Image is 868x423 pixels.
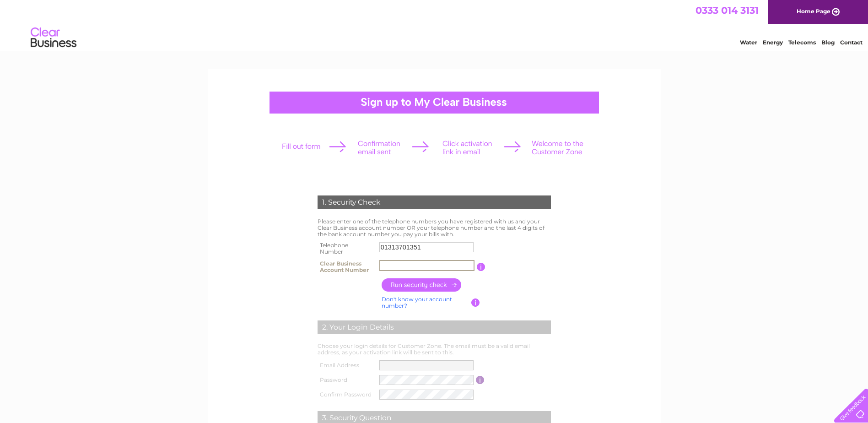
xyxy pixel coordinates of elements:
[30,24,77,52] img: logo.png
[315,373,377,387] th: Password
[218,5,651,44] div: Clear Business is a trading name of Verastar Limited (registered in [GEOGRAPHIC_DATA] No. 3667643...
[740,39,757,46] a: Water
[471,298,480,307] input: Information
[476,376,485,384] input: Information
[315,239,377,258] th: Telephone Number
[695,5,759,16] a: 0333 014 3131
[788,39,816,46] a: Telecoms
[315,216,553,239] td: Please enter one of the telephone numbers you have registered with us and your Clear Business acc...
[318,320,551,334] div: 2. Your Login Details
[315,341,553,358] td: Choose your login details for Customer Zone. The email must be a valid email address, as your act...
[315,358,377,373] th: Email Address
[318,195,551,209] div: 1. Security Check
[382,296,452,309] a: Don't know your account number?
[315,258,377,276] th: Clear Business Account Number
[763,39,783,46] a: Energy
[315,387,377,402] th: Confirm Password
[477,263,485,271] input: Information
[840,39,863,46] a: Contact
[821,39,835,46] a: Blog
